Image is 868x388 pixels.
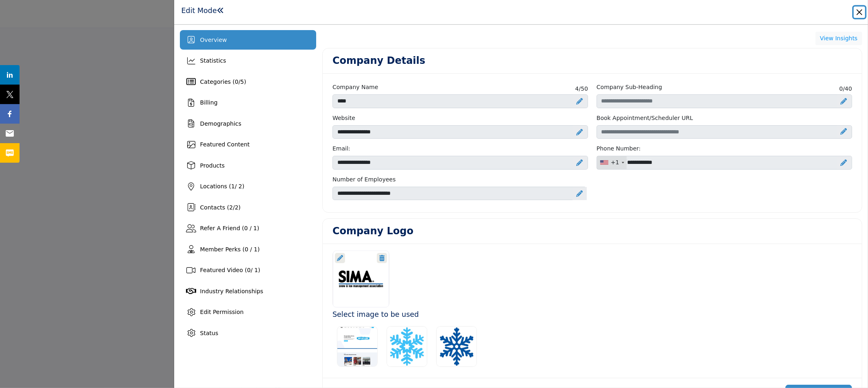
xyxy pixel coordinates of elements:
[332,175,588,184] label: Number of Employees
[597,144,641,153] label: Phone Number:
[332,114,355,122] label: Website
[200,309,244,315] span: Edit Permission
[332,187,586,201] select: Select number of employees
[200,141,250,148] span: Featured Content
[597,125,852,139] input: Schedular link
[200,330,219,336] span: Status
[200,225,259,231] span: Refer A Friend (0 / 1)
[597,156,852,170] input: Office Number
[200,162,225,169] span: Products
[200,183,245,190] span: Locations ( / 2)
[840,85,852,93] span: /40
[200,99,218,106] span: Billing
[332,156,588,170] input: Email Address
[235,78,238,85] span: 0
[337,326,378,367] img: SIMA Logo
[200,246,260,253] span: Member Perks (0 / 1)
[384,324,430,369] label: Select Image Logo Options_0
[335,324,380,369] label: Select Options
[181,7,224,15] h1: Edit Mode
[229,204,233,211] span: 2
[200,288,263,294] span: Industry Relationships
[200,267,260,273] span: Featured Video ( / 1)
[854,7,865,18] button: Close
[575,85,579,92] span: 4
[332,83,378,92] label: Company Name
[241,78,244,85] span: 5
[840,85,843,92] span: 0
[436,326,477,367] img: SIMA Logo
[332,225,413,237] h3: Company Logo
[200,120,241,127] span: Demographics
[200,204,241,211] span: Contacts ( / )
[840,128,847,136] a: Upgrade Scheduler
[597,83,662,92] label: Company Sub-Heading
[231,183,235,190] span: 1
[247,267,251,273] span: 0
[434,324,479,369] label: Select Image Logo Options_1
[200,37,227,43] span: Overview
[816,32,862,46] button: View Insights
[200,78,246,85] span: Categories ( / )
[235,204,238,211] span: 2
[200,57,226,64] span: Statistics
[332,94,588,108] input: Enter Company name
[597,156,627,169] div: United States: +1
[332,144,350,153] label: Email:
[611,158,619,167] div: +1
[332,55,425,67] h2: Company Details
[387,326,427,367] img: SIMA Logo
[575,85,588,93] span: /50
[597,94,852,108] input: Enter Company Sub-Heading
[332,125,588,139] input: Enter company website
[332,310,852,319] h3: Select image to be used
[597,114,693,122] label: Book Appointment/Scheduler URL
